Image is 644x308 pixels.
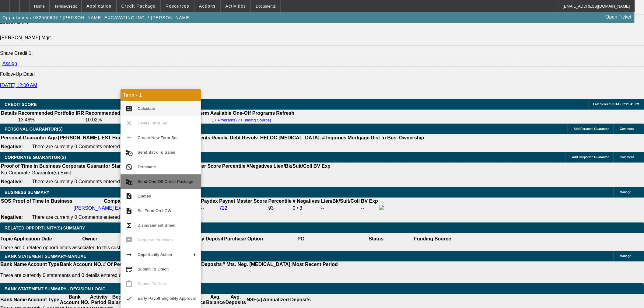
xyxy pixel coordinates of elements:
[620,254,631,258] span: Manage
[5,286,106,291] span: Bank Statement Summary - Decision Logic
[371,135,398,140] b: Dist to Bus.
[117,0,160,12] button: Credit Package
[85,110,149,116] th: Recommended One Off IRR
[121,89,201,101] div: Term - 1
[5,226,85,230] span: RELATED OPPORTUNITY(S) SUMMARY
[210,117,273,123] button: 17 Programs (7 Funding Source)
[125,178,133,185] mat-icon: send_and_archive
[379,205,384,210] img: facebook-icon.png
[138,208,171,213] span: Set Term On LCW
[27,261,60,268] th: Account Type
[1,215,23,220] b: Negative:
[125,149,133,156] mat-icon: cancel_schedule_send
[226,4,246,9] span: Activities
[5,190,49,195] span: BUSINESS SUMMARY
[399,135,424,140] b: Ownership
[125,193,133,200] mat-icon: request_quote
[161,0,194,12] button: Resources
[348,135,370,140] b: Mortgage
[1,163,61,169] th: Proof of Time In Business
[138,223,176,228] span: Disbursement Sheet
[111,163,122,169] b: Start
[32,215,161,220] span: There are currently 0 Comments entered on this opportunity
[166,4,189,9] span: Resources
[321,205,360,212] td: --
[361,205,378,212] td: --
[1,135,46,140] b: Personal Guarantor
[210,110,275,116] th: Available One-Off Programs
[138,150,175,155] span: Send Back To Sales
[414,233,452,245] th: Funding Source
[125,222,133,229] mat-icon: functions
[62,163,110,169] b: Corporate Guarantor
[572,156,609,159] span: Add Corporate Guarantor
[138,194,151,198] span: Quotes
[339,233,414,245] th: Status
[263,233,338,245] th: PG
[138,296,196,301] span: Early Payoff Eligibility Approval
[138,165,156,169] span: Terminate
[321,198,360,204] b: Lien/Bk/Suit/Coll
[620,127,634,131] span: Comment
[32,179,161,184] span: There are currently 0 Comments entered on this opportunity
[222,163,245,169] b: Percentile
[86,4,111,9] span: Application
[199,4,216,9] span: Actions
[194,0,220,12] button: Actions
[138,106,155,111] span: Calculate
[125,266,133,273] mat-icon: credit_score
[361,198,378,204] b: BV Exp
[219,205,227,211] a: 722
[212,135,241,140] b: Revolv. Debt
[125,105,133,112] mat-icon: calculate
[276,110,295,116] th: Refresh
[5,155,66,160] span: CORPORATE GUARANTOR(S)
[293,198,320,204] b: # Negatives
[574,127,609,131] span: Add Personal Guarantor
[82,0,116,12] button: Application
[206,294,225,306] th: Avg. Balance
[225,294,247,306] th: Avg. Deposits
[138,179,193,184] span: Send One-Off Credit Package
[5,127,63,131] span: PERSONAL GUARANTOR(S)
[108,294,127,306] th: Beg. Balance
[60,261,103,268] th: Bank Account NO.
[90,294,108,306] th: Activity Period
[104,198,126,204] b: Company
[219,198,267,204] b: Paynet Master Score
[2,61,17,66] a: Assign
[603,12,634,22] a: Open Ticket
[27,294,60,306] th: Account Type
[242,135,321,140] b: Revolv. HELOC [MEDICAL_DATA].
[125,295,133,302] mat-icon: check
[5,102,37,107] span: CREDIT SCORE
[620,156,634,159] span: Comment
[138,252,172,257] span: Opportunity Action
[121,4,156,9] span: Credit Package
[313,163,331,169] b: BV Exp
[620,191,631,194] span: Manage
[125,134,133,142] mat-icon: add
[103,261,132,268] th: # Of Periods
[221,0,251,12] button: Activities
[0,273,338,278] p: There are currently 0 statements and 0 details entered on this opportunity
[1,170,333,176] td: No Corporate Guarantor(s) Exist
[18,110,84,116] th: Recommended Portfolio IRR
[247,163,273,169] b: #Negatives
[74,205,156,211] a: [PERSON_NAME] EXCAVATING INC.
[18,117,84,123] td: 13.46%
[201,198,218,204] b: Paydex
[1,144,23,149] b: Negative:
[32,144,161,149] span: There are currently 0 Comments entered on this opportunity
[222,261,292,268] th: # Mts. Neg. [MEDICAL_DATA].
[52,233,128,245] th: Owner
[1,179,23,184] b: Negative:
[224,233,263,245] th: Purchase Option
[125,207,133,215] mat-icon: description
[2,15,191,20] span: Opportunity / 082500607 / [PERSON_NAME] EXCAVATING INC. / [PERSON_NAME]
[138,135,178,140] span: Create New Term Set
[112,135,157,140] b: Home Owner Since
[185,233,224,245] th: Security Deposit
[268,198,292,204] b: Percentile
[58,135,111,140] b: [PERSON_NAME]. EST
